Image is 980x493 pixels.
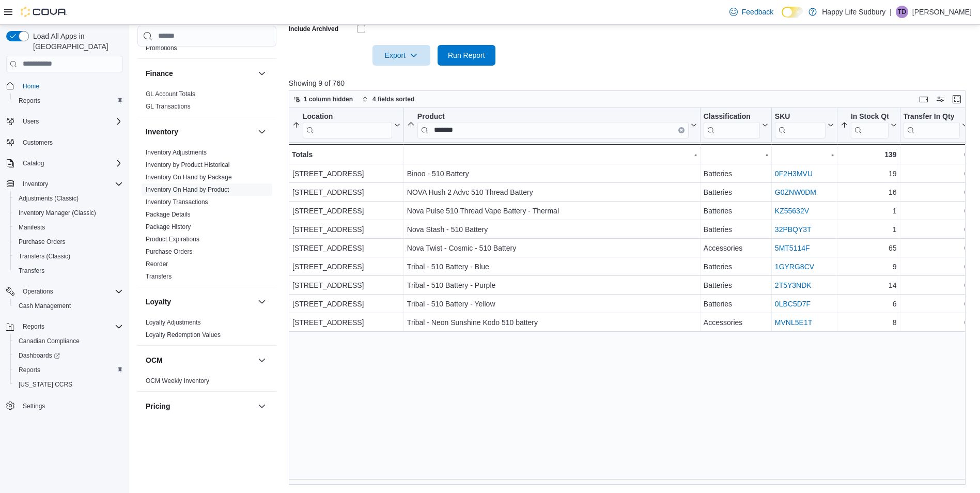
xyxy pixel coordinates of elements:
[704,242,768,254] div: Accessories
[407,298,697,310] div: Tribal - 510 Battery - Yellow
[10,299,127,313] button: Cash Management
[775,170,813,178] a: 0F2H3MVU
[19,223,45,232] span: Manifests
[292,186,400,198] div: [STREET_ADDRESS]
[146,161,230,168] a: Inventory by Product Historical
[822,6,885,18] p: Happy Life Sudbury
[841,205,897,217] div: 1
[146,223,191,231] span: Package History
[146,198,208,206] span: Inventory Transactions
[14,335,123,347] span: Canadian Compliance
[146,186,229,193] a: Inventory On Hand by Product
[146,198,208,206] a: Inventory Transactions
[917,93,930,105] button: Keyboard shortcuts
[146,355,163,365] h3: OCM
[372,45,430,66] button: Export
[704,279,768,291] div: Batteries
[19,209,96,217] span: Inventory Manager (Classic)
[407,316,697,329] div: Tribal - Neon Sunshine Kodo 510 battery
[14,378,76,391] a: [US_STATE] CCRS
[146,173,232,181] span: Inventory On Hand by Package
[14,192,123,205] span: Adjustments (Classic)
[898,6,906,18] span: TD
[23,322,44,331] span: Reports
[19,399,123,412] span: Settings
[256,67,268,80] button: Finance
[146,211,191,218] a: Package Details
[19,80,123,93] span: Home
[2,114,127,129] button: Users
[841,242,897,254] div: 65
[890,6,892,18] p: |
[23,159,44,167] span: Catalog
[19,136,123,149] span: Customers
[19,302,71,310] span: Cash Management
[19,115,43,128] button: Users
[934,93,946,105] button: Display options
[775,318,812,327] a: MVNL5E1T
[448,50,485,60] span: Run Report
[438,45,495,66] button: Run Report
[14,300,75,312] a: Cash Management
[903,316,968,329] div: 0
[19,178,123,190] span: Inventory
[407,260,697,273] div: Tribal - 510 Battery - Blue
[903,223,968,236] div: 0
[19,366,40,374] span: Reports
[379,45,424,66] span: Export
[292,279,400,291] div: [STREET_ADDRESS]
[289,93,357,105] button: 1 column hidden
[14,221,49,234] a: Manifests
[841,298,897,310] div: 6
[19,320,49,333] button: Reports
[896,6,908,18] div: Trevor Drouin
[782,7,803,18] input: Dark Mode
[23,402,45,410] span: Settings
[137,375,276,391] div: OCM
[841,167,897,180] div: 19
[303,112,392,121] div: Location
[146,235,199,243] span: Product Expirations
[903,112,960,138] div: Transfer In Qty
[14,364,44,376] a: Reports
[2,135,127,150] button: Customers
[146,44,177,52] span: Promotions
[146,210,191,219] span: Package Details
[146,103,191,110] a: GL Transactions
[704,112,768,138] button: Classification
[14,250,123,263] span: Transfers (Classic)
[407,148,697,161] div: -
[137,316,276,345] div: Loyalty
[19,337,80,345] span: Canadian Compliance
[841,260,897,273] div: 9
[841,223,897,236] div: 1
[417,112,689,121] div: Product
[841,186,897,198] div: 16
[21,7,67,17] img: Cova
[10,191,127,206] button: Adjustments (Classic)
[146,331,221,339] span: Loyalty Redemption Values
[775,207,809,215] a: KZ55632V
[19,285,123,298] span: Operations
[19,157,123,170] span: Catalog
[19,136,57,149] a: Customers
[14,207,123,219] span: Inventory Manager (Classic)
[292,167,400,180] div: [STREET_ADDRESS]
[146,68,254,79] button: Finance
[14,378,123,391] span: Washington CCRS
[146,127,178,137] h3: Inventory
[775,263,814,271] a: 1GYRG8CV
[256,354,268,366] button: OCM
[903,186,968,198] div: 0
[146,401,170,411] h3: Pricing
[775,244,810,252] a: 5MT5114F
[14,364,123,376] span: Reports
[19,380,72,389] span: [US_STATE] CCRS
[14,95,123,107] span: Reports
[903,112,960,121] div: Transfer In Qty
[742,7,773,17] span: Feedback
[841,316,897,329] div: 8
[704,316,768,329] div: Accessories
[19,252,70,260] span: Transfers (Classic)
[146,273,172,280] a: Transfers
